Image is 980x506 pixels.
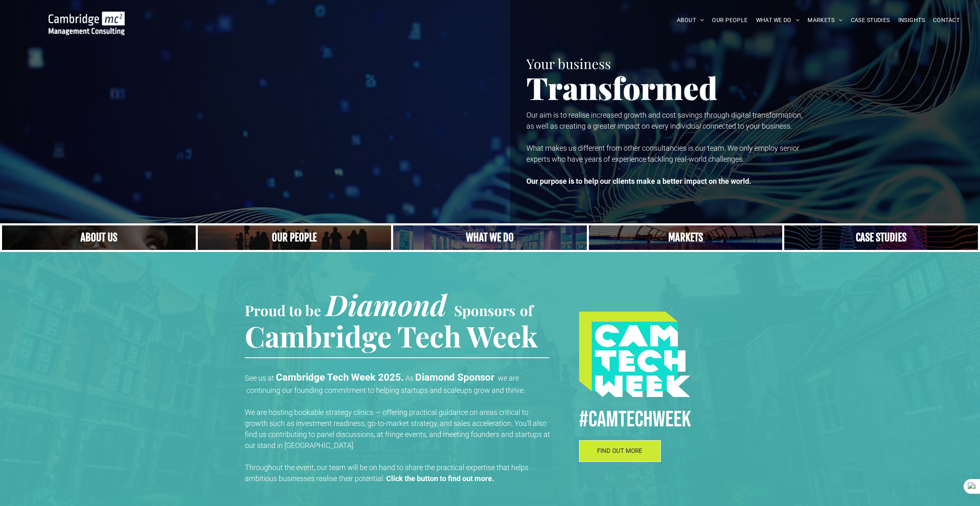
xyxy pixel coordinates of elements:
span: See us at [245,374,274,382]
span: We are hosting bookable strategy clinics — offering practical guidance on areas critical to growt... [245,408,550,450]
a: A yoga teacher lifting his whole body off the ground in the peacock pose [393,225,587,250]
a: WHAT WE DO [752,14,804,27]
span: What makes us different from other consultancies is our team. We only employ senior experts who h... [526,144,799,163]
img: Go to Homepage [49,11,125,35]
span: FIND OUT MORE [597,447,642,455]
a: Your Business Transformed | Cambridge Management Consulting [49,13,125,21]
span: #CamTECHWEEK [579,406,691,433]
span: Your business [526,54,611,72]
a: Close up of woman's face, centered on her eyes [2,225,196,250]
span: Sponsors [454,301,515,320]
a: MARKETS [803,14,846,27]
a: FIND OUT MORE [579,440,661,462]
a: A crowd in silhouette at sunset, on a rise or lookout point [198,225,392,250]
a: CASE STUDIES [847,14,894,27]
img: #CAMTECHWEEK logo, Procurement [579,312,690,397]
span: Diamond [326,285,447,323]
strong: Click the button to find out more. [386,474,494,483]
span: As [405,374,414,382]
a: Telecoms | Decades of Experience Across Multiple Industries & Regions [589,225,783,250]
span: Transformed [526,67,718,108]
span: Throughout the event, our team will be on hand to share the practical expertise that helps ambiti... [245,463,528,483]
span: continuing our founding commitment to helping startups and scaleups grow and thrive. [246,386,525,395]
span: Proud to be [245,301,321,320]
a: CASE STUDIES | See an Overview of All Our Case Studies | Cambridge Management Consulting [784,225,978,250]
a: OUR PEOPLE [708,14,752,27]
span: Our aim is to realise increased growth and cost savings through digital transformation, as well a... [526,111,802,130]
span: of [520,301,533,320]
a: INSIGHTS [894,14,929,27]
strong: Our purpose is to help our clients make a better impact on the world. [526,177,751,185]
strong: Diamond Sponsor [415,372,494,383]
a: CONTACT [929,14,964,27]
a: ABOUT [673,14,708,27]
strong: Cambridge Tech Week 2025. [276,372,404,383]
span: we are [498,374,519,382]
span: Cambridge Tech Week [245,317,538,355]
